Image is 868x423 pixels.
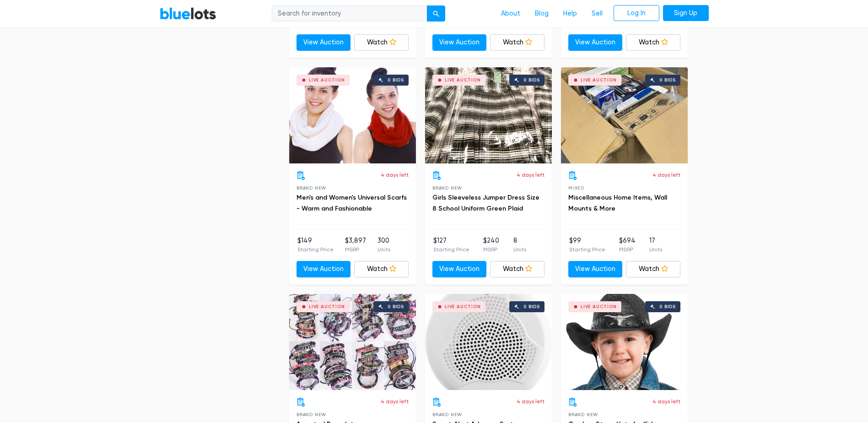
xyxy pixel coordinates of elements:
p: MSRP [345,245,366,254]
a: View Auction [568,261,623,277]
a: Watch [490,34,545,51]
a: Watch [354,34,409,51]
a: Watch [490,261,545,277]
a: Men's and Women's Universal Scarfs - Warm and Fashionable [297,194,407,212]
span: Brand New [432,412,462,417]
div: 0 bids [523,78,540,82]
a: About [494,5,528,22]
li: $127 [433,236,469,254]
p: MSRP [619,245,636,254]
span: Brand New [432,185,462,190]
p: 4 days left [517,171,545,179]
p: Starting Price [433,245,469,254]
a: Live Auction 0 bids [425,67,552,163]
a: Live Auction 0 bids [425,294,552,390]
div: Live Auction [581,304,617,309]
a: Live Auction 0 bids [561,294,688,390]
li: 8 [513,236,526,254]
a: Blog [528,5,556,22]
div: Live Auction [445,304,481,309]
p: Units [649,245,662,254]
span: Brand New [297,185,326,190]
div: 0 bids [388,78,404,82]
div: 0 bids [659,304,676,309]
li: $99 [569,236,605,254]
p: 4 days left [381,397,409,406]
a: Sign Up [663,5,709,22]
p: 4 days left [652,397,680,406]
a: Help [556,5,584,22]
div: Live Auction [309,304,345,309]
a: View Auction [432,34,487,51]
li: $694 [619,236,636,254]
a: Live Auction 0 bids [289,67,416,163]
a: Girls Sleeveless Jumper Dress Size 8 School Uniform Green Plaid [432,194,539,212]
span: Mixed [568,185,584,190]
p: 4 days left [517,397,545,406]
a: View Auction [432,261,487,277]
a: Miscellaneous Home Items, Wall Mounts & More [568,194,667,212]
a: Watch [626,261,680,277]
p: Units [377,245,390,254]
a: Sell [584,5,610,22]
span: Brand New [297,412,326,417]
li: $149 [297,236,334,254]
a: Watch [354,261,409,277]
li: 17 [649,236,662,254]
p: 4 days left [381,171,409,179]
p: MSRP [483,245,499,254]
a: Watch [626,34,680,51]
li: 300 [377,236,390,254]
li: $3,897 [345,236,366,254]
a: View Auction [297,261,351,277]
p: Units [513,245,526,254]
div: Live Auction [309,78,345,82]
a: View Auction [297,34,351,51]
div: Live Auction [581,78,617,82]
input: Search for inventory [272,5,427,22]
span: Brand New [568,412,598,417]
a: View Auction [568,34,623,51]
p: Starting Price [569,245,605,254]
div: Live Auction [445,78,481,82]
li: $240 [483,236,499,254]
div: 0 bids [523,304,540,309]
div: 0 bids [659,78,676,82]
a: Live Auction 0 bids [289,294,416,390]
div: 0 bids [388,304,404,309]
a: BlueLots [160,7,216,20]
a: Log In [614,5,659,22]
p: Starting Price [297,245,334,254]
a: Live Auction 0 bids [561,67,688,163]
p: 4 days left [652,171,680,179]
